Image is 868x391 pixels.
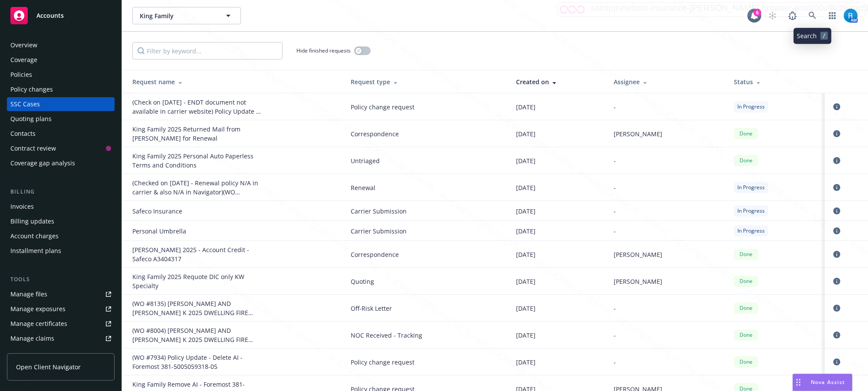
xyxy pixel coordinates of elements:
div: (Check on 08/29/2025 - ENDT document not available in carrier website) Policy Update - Change Mai... [132,98,263,116]
div: King Family 2025 Personal Auto Paperless Terms and Conditions [132,151,263,170]
a: circleInformation [832,249,842,260]
div: Invoices [10,200,34,214]
span: [DATE] [516,304,536,313]
div: Request name [132,77,337,86]
span: NOC Received - Tracking [351,331,502,340]
a: Contacts [7,127,115,141]
span: Untriaged [351,156,502,165]
a: Manage files [7,287,115,301]
a: circleInformation [832,155,842,166]
button: King Family [132,7,241,24]
span: Accounts [36,12,64,19]
span: In Progress [737,184,765,191]
a: Policy changes [7,82,115,96]
a: Coverage gap analysis [7,156,115,170]
div: (WO #8135) MELISSA M. KING AND LINDA L. K 2025 DWELLING FIRE Notice of Cancellation Eff 03-01-2025 [132,299,263,317]
span: Open Client Navigator [16,362,81,371]
div: Safeco Insurance [132,207,263,216]
span: Carrier Submission [351,207,502,216]
a: Report a Bug [784,7,801,24]
span: Quoting [351,277,502,286]
div: - [614,358,720,367]
div: Created on [516,77,600,86]
span: In Progress [737,227,765,235]
div: Manage claims [10,332,54,345]
div: Installment plans [10,244,61,258]
a: Installment plans [7,244,115,258]
div: - [614,227,720,236]
div: Melissa King 2025 - Account Credit - Safeco A3404317 [132,245,263,263]
div: Manage files [10,287,47,301]
span: [DATE] [516,227,536,236]
a: circleInformation [832,303,842,313]
div: Coverage gap analysis [10,156,75,170]
span: [DATE] [516,277,536,286]
a: circleInformation [832,330,842,340]
div: Billing updates [10,214,54,228]
span: Hide finished requests [296,47,351,54]
span: [DATE] [516,102,536,112]
a: Invoices [7,200,115,214]
div: Quoting plans [10,112,52,126]
span: [DATE] [516,156,536,165]
a: SSC Cases [7,97,115,111]
span: [DATE] [516,183,536,192]
div: - [614,331,720,340]
a: Quoting plans [7,112,115,126]
div: - [614,156,720,165]
a: Coverage [7,53,115,67]
span: [DATE] [516,207,536,216]
a: circleInformation [832,226,842,236]
span: Correspondence [351,250,502,259]
div: - [614,207,720,216]
span: [PERSON_NAME] [614,277,662,286]
a: Account charges [7,229,115,243]
span: Done [737,358,755,366]
div: Coverage [10,53,37,67]
div: Drag to move [793,374,804,391]
span: Done [737,277,755,285]
a: Start snowing [764,7,781,24]
div: - [614,183,720,192]
div: - [614,102,720,112]
span: King Family [140,11,215,20]
div: Personal Umbrella [132,227,263,236]
span: Carrier Submission [351,227,502,236]
a: Overview [7,38,115,52]
span: Done [737,130,755,138]
span: [PERSON_NAME] [614,129,662,138]
a: Manage exposures [7,302,115,316]
a: circleInformation [832,357,842,367]
span: [DATE] [516,331,536,340]
div: Account charges [10,229,59,243]
div: (WO #7934) Policy Update - Delete AI - Foremost 381-5005059318-05 [132,353,263,371]
a: Search [804,7,821,24]
span: Done [737,157,755,164]
a: Billing updates [7,214,115,228]
span: Renewal [351,183,502,192]
span: Nova Assist [811,378,845,386]
a: circleInformation [832,102,842,112]
div: SSC Cases [10,97,40,111]
span: [DATE] [516,129,536,138]
div: Policies [10,68,32,82]
a: Switch app [824,7,841,24]
a: Manage claims [7,332,115,345]
div: Contract review [10,141,56,155]
div: (Checked on 08/22/2025 - Renewal policy N/A in carrier & also N/A in Navigator)(WO #12872-,A34043... [132,178,263,197]
div: 6 [753,9,761,16]
a: circleInformation [832,182,842,193]
div: Request type [351,77,502,86]
div: Contacts [10,127,36,141]
span: Done [737,250,755,258]
a: Contract review [7,141,115,155]
div: Assignee [614,77,720,86]
span: Done [737,304,755,312]
div: Billing [7,187,115,196]
input: Filter by keyword... [132,42,283,59]
div: Policy changes [10,82,53,96]
img: photo [844,9,858,23]
span: Policy change request [351,102,502,112]
a: circleInformation [832,276,842,286]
